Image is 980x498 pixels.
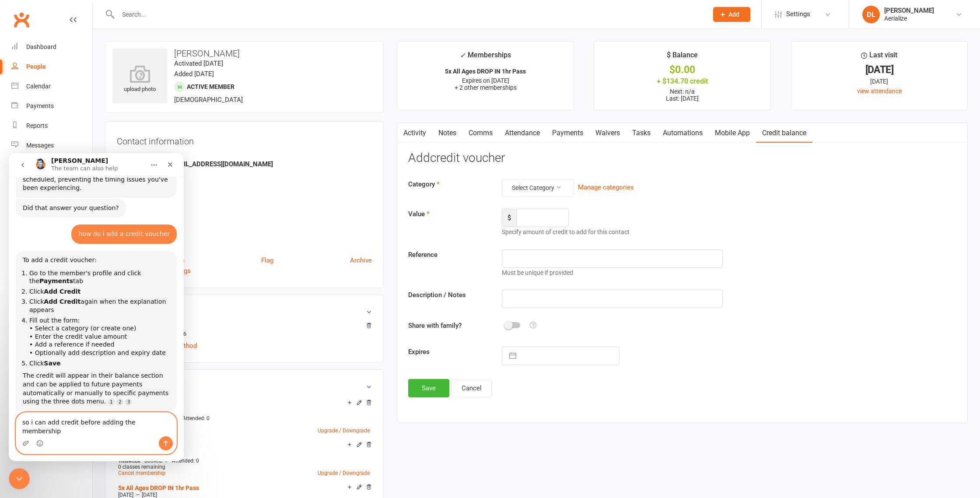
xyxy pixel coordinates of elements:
[402,209,495,219] label: Value
[460,51,465,60] i: ✓
[402,347,495,357] label: Expires
[118,324,367,330] strong: Bank account
[117,306,372,316] h3: Wallet
[799,77,959,86] div: [DATE]
[117,133,372,146] h3: Contact information
[21,163,161,204] li: Fill out the form: • Select a category (or create one) • Enter the credit value amount • Add a re...
[462,123,499,143] a: Comms
[799,65,959,74] div: [DATE]
[117,381,372,391] h3: Membership
[118,484,199,491] a: 5x All Ages DROP IN 1hr Pass
[118,223,372,231] div: Date of Birth
[26,102,54,109] div: Payments
[118,160,372,168] strong: [PERSON_NAME][EMAIL_ADDRESS][DOMAIN_NAME]
[118,492,133,498] span: [DATE]
[118,178,372,186] strong: 0490886422
[118,241,372,249] div: Location
[21,206,161,214] li: Click
[861,49,897,65] div: Last visit
[502,268,722,277] div: Must be unique if provided
[602,77,762,86] div: + $134.70 credit
[626,123,657,143] a: Tasks
[115,8,702,21] input: Search...
[884,14,934,22] div: Aerialize
[118,213,372,221] strong: 10470452
[118,196,372,203] strong: [STREET_ADDRESS]
[174,96,243,104] span: [DEMOGRAPHIC_DATA]
[117,323,372,338] li: [PERSON_NAME]
[118,188,372,196] div: Address
[657,123,709,143] a: Automations
[118,470,165,476] a: Cancel membership
[350,255,372,266] a: Archive
[99,245,106,253] a: Source reference 6195258:
[786,4,810,24] span: Settings
[14,218,161,253] div: The credit will appear in their balance section and can be applied to future payments automatical...
[28,287,35,294] button: Emoji picker
[118,464,165,470] span: 0 classes remaining
[402,290,495,300] label: Description / Notes
[402,249,495,260] label: Reference
[112,49,376,58] h3: [PERSON_NAME]
[11,116,92,136] a: Reports
[713,7,750,22] button: Add
[709,123,756,143] a: Mobile App
[150,283,164,297] button: Send a message…
[862,6,880,23] div: DL
[182,415,210,421] span: Attended: 0
[9,468,30,489] iframe: Intercom live chat
[602,65,762,74] div: $0.00
[116,449,372,456] div: —
[112,65,167,94] div: upload photo
[667,49,698,65] div: $ Balance
[11,57,92,77] a: People
[602,88,762,102] p: Next: n/a Last: [DATE]
[402,179,495,189] label: Category
[884,7,934,14] div: [PERSON_NAME]
[432,123,462,143] a: Notes
[502,209,516,227] span: $
[502,179,574,196] button: Select Category
[318,428,370,434] a: Upgrade / Downgrade
[26,63,46,70] div: People
[116,407,372,414] div: —
[589,123,626,143] a: Waivers
[172,458,199,464] span: Attended: 0
[455,84,517,91] span: + 2 other memberships
[462,77,509,84] span: Expires on [DATE]
[26,142,54,149] div: Messages
[142,492,157,498] span: [DATE]
[546,123,589,143] a: Payments
[318,470,370,476] a: Upgrade / Downgrade
[116,245,123,253] a: Source reference 18803987:
[11,77,92,96] a: Calendar
[402,320,495,331] label: Share with family?
[11,37,92,57] a: Dashboard
[14,287,21,294] button: Upload attachment
[174,70,214,78] time: Added [DATE]
[174,60,223,67] time: Activated [DATE]
[35,207,52,214] b: Save
[502,227,722,237] div: Specify amount of credit to add for this contact
[108,245,115,253] a: Source reference 9621715:
[578,182,634,193] button: Manage categories
[11,136,92,155] a: Messages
